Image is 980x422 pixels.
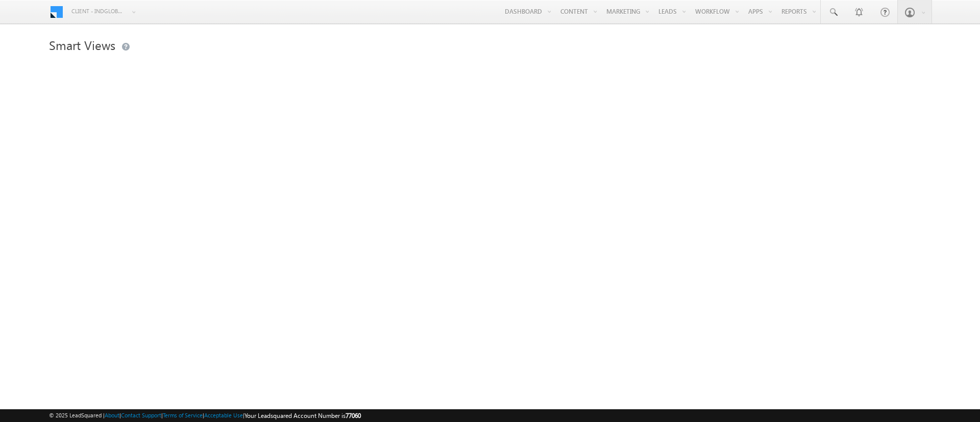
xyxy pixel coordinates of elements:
[71,6,125,16] span: Client - indglobal1 (77060)
[204,412,243,418] a: Acceptable Use
[49,411,361,420] span: © 2025 LeadSquared | | | | |
[121,412,161,418] a: Contact Support
[244,412,361,419] span: Your Leadsquared Account Number is
[346,412,361,419] span: 77060
[49,37,115,53] span: Smart Views
[163,412,203,418] a: Terms of Service
[105,412,119,418] a: About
